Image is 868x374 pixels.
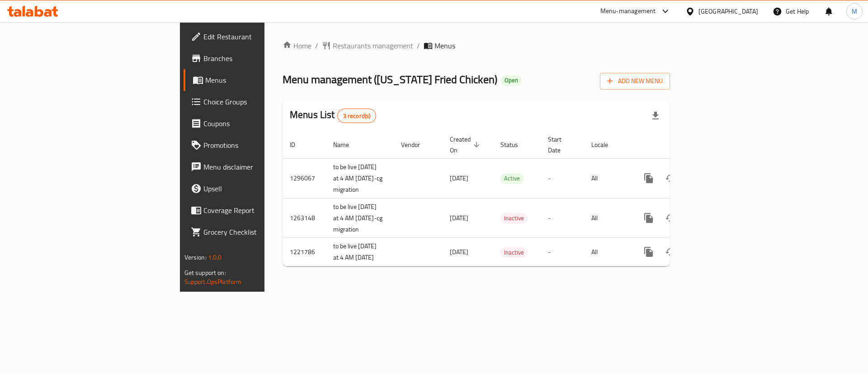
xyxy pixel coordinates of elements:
[591,139,620,150] span: Locale
[638,167,660,189] button: more
[184,47,325,69] a: Branches
[203,227,318,237] span: Grocery Checklist
[184,134,325,156] a: Promotions
[584,158,631,198] td: All
[184,199,325,221] a: Coverage Report
[660,207,681,229] button: Change Status
[401,139,432,150] span: Vendor
[450,212,468,224] span: [DATE]
[184,26,325,47] a: Edit Restaurant
[434,40,455,51] span: Menus
[184,267,226,279] span: Get support on:
[501,75,522,86] div: Open
[500,173,524,184] span: Active
[584,238,631,266] td: All
[290,108,376,123] h2: Menus List
[184,221,325,243] a: Grocery Checklist
[337,109,377,123] div: Total records count
[500,247,528,258] span: Inactive
[203,140,318,151] span: Promotions
[203,205,318,216] span: Coverage Report
[548,134,573,156] span: Start Date
[660,241,681,263] button: Change Status
[326,238,394,266] td: to be live [DATE] at 4 AM [DATE]
[283,131,732,267] table: enhanced table
[203,53,318,64] span: Branches
[290,139,307,150] span: ID
[184,251,207,263] span: Version:
[184,276,242,288] a: Support.OpsPlatform
[203,31,318,42] span: Edit Restaurant
[208,251,222,263] span: 1.0.0
[283,40,670,51] nav: breadcrumb
[333,139,361,150] span: Name
[203,118,318,129] span: Coupons
[631,131,732,159] th: Actions
[638,241,660,263] button: more
[638,207,660,229] button: more
[333,40,413,51] span: Restaurants management
[203,183,318,194] span: Upsell
[500,213,528,224] div: Inactive
[584,198,631,238] td: All
[205,75,318,85] span: Menus
[600,73,670,90] button: Add New Menu
[541,158,584,198] td: -
[660,167,681,189] button: Change Status
[283,69,497,90] span: Menu management ( [US_STATE] Fried Chicken )
[203,96,318,107] span: Choice Groups
[500,173,524,184] div: Active
[541,238,584,266] td: -
[326,158,394,198] td: to be live [DATE] at 4 AM [DATE]-cg migration
[607,76,663,87] span: Add New Menu
[417,40,420,51] li: /
[450,246,468,258] span: [DATE]
[698,6,758,16] div: [GEOGRAPHIC_DATA]
[450,172,468,184] span: [DATE]
[645,105,666,127] div: Export file
[184,156,325,178] a: Menu disclaimer
[600,6,656,17] div: Menu-management
[500,213,528,223] span: Inactive
[501,76,522,84] span: Open
[450,134,482,156] span: Created On
[184,69,325,91] a: Menus
[338,112,376,120] span: 3 record(s)
[203,161,318,172] span: Menu disclaimer
[326,198,394,238] td: to be live [DATE] at 4 AM [DATE]-cg migration
[500,139,530,150] span: Status
[852,6,857,16] span: M
[322,40,413,51] a: Restaurants management
[541,198,584,238] td: -
[184,178,325,199] a: Upsell
[184,91,325,113] a: Choice Groups
[500,247,528,258] div: Inactive
[184,113,325,134] a: Coupons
